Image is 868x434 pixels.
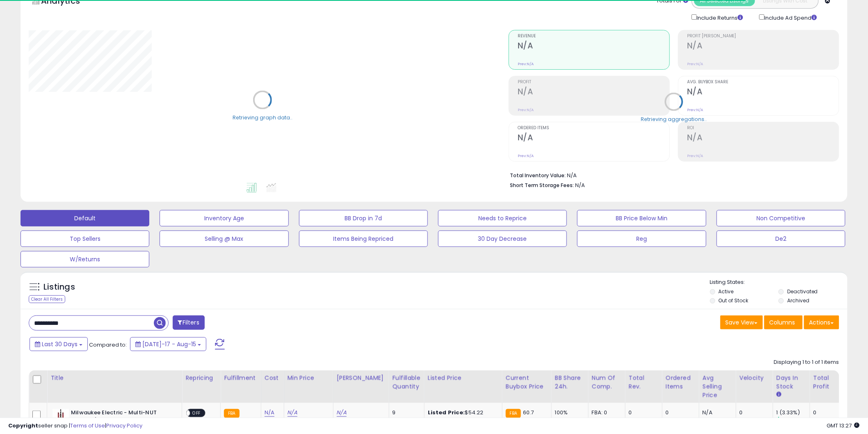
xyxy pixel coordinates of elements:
[8,422,38,429] strong: Copyright
[265,374,281,382] div: Cost
[8,422,142,430] div: seller snap | |
[774,359,839,366] div: Displaying 1 to 1 of 1 items
[288,409,297,417] a: N/A
[265,409,274,417] a: N/A
[393,374,421,391] div: Fulfillable Quantity
[299,210,428,226] button: BB Drop in 7d
[337,374,386,382] div: [PERSON_NAME]
[233,114,292,121] div: Retrieving graph data..
[592,374,622,391] div: Num of Comp.
[21,251,149,267] button: W/Returns
[629,417,640,423] small: (0%)
[337,409,347,417] a: N/A
[629,409,662,416] div: 0
[740,374,770,382] div: Velocity
[224,409,239,418] small: FBA
[577,231,706,247] button: Reg
[428,374,499,382] div: Listed Price
[428,409,465,416] b: Listed Price:
[523,409,534,416] span: 60.7
[813,417,825,423] small: (0%)
[666,417,677,423] small: (0%)
[719,288,734,295] label: Active
[555,374,585,391] div: BB Share 24h.
[710,279,847,286] p: Listing States:
[703,374,733,400] div: Avg Selling Price
[592,409,619,416] div: FBA: 0
[555,409,582,416] div: 100%
[428,409,496,416] div: $54.22
[89,341,127,349] span: Compared to:
[777,391,781,398] small: Days In Stock.
[813,409,847,416] div: 0
[71,409,171,434] b: Milwaukee Electric - Multi-NUT Driver W/Shockwave Impact DUTYTRADE
[185,374,217,382] div: Repricing
[506,374,548,391] div: Current Buybox Price
[53,409,69,425] img: 31pebKaektL._SL40_.jpg
[740,409,773,416] div: 0
[43,281,75,293] h5: Listings
[629,374,659,391] div: Total Rev.
[21,210,149,226] button: Default
[190,410,203,417] span: OFF
[173,315,205,330] button: Filters
[29,295,65,303] div: Clear All Filters
[393,409,418,416] div: 9
[577,210,706,226] button: BB Price Below Min
[717,231,845,247] button: De2
[764,315,803,329] button: Columns
[787,288,818,295] label: Deactivated
[703,409,730,416] div: N/A
[160,210,288,226] button: Inventory Age
[438,210,567,226] button: Needs to Reprice
[813,374,843,391] div: Total Profit
[641,116,707,123] div: Retrieving aggregations..
[777,374,806,391] div: Days In Stock
[740,417,751,423] small: (0%)
[142,340,196,348] span: [DATE]-17 - Aug-15
[50,374,178,382] div: Title
[666,409,699,416] div: 0
[770,318,795,327] span: Columns
[719,297,749,304] label: Out of Stock
[160,231,288,247] button: Selling @ Max
[717,210,845,226] button: Non Competitive
[753,13,830,22] div: Include Ad Spend
[30,337,88,351] button: Last 30 Days
[299,231,428,247] button: Items Being Repriced
[288,374,330,382] div: Min Price
[42,340,78,348] span: Last 30 Days
[804,315,839,329] button: Actions
[506,409,521,418] small: FBA
[827,422,860,429] span: 2025-09-15 13:27 GMT
[720,315,763,329] button: Save View
[21,231,149,247] button: Top Sellers
[224,374,257,382] div: Fulfillment
[438,231,567,247] button: 30 Day Decrease
[130,337,206,351] button: [DATE]-17 - Aug-15
[685,13,753,22] div: Include Returns
[106,422,142,429] a: Privacy Policy
[787,297,809,304] label: Archived
[592,416,619,424] div: FBM: 0
[777,409,810,416] div: 1 (3.33%)
[666,374,696,391] div: Ordered Items
[70,422,105,429] a: Terms of Use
